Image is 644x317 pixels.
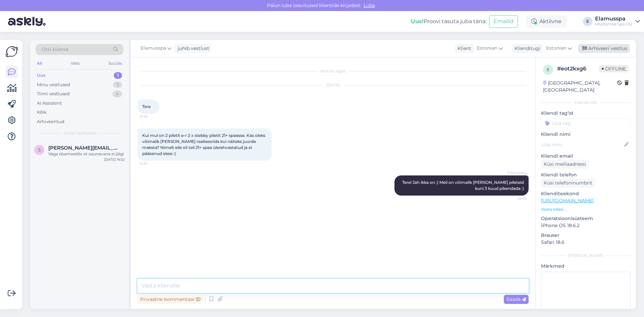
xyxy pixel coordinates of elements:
[138,295,203,304] div: Privaatne kommentaar
[411,17,486,25] div: Proovi tasuta juba täna:
[541,206,631,212] p: Vaata edasi ...
[512,45,540,52] div: Klienditugi
[402,180,525,191] span: Tere! Jah ikka on :) Meil on võimalik [PERSON_NAME] pileteid kuni 3 kuud pikendada :)
[541,215,631,222] p: Operatsioonisüsteem
[175,45,209,52] div: juhib vestlust
[541,141,623,148] input: Lisa nimi
[541,198,594,204] a: [URL][DOMAIN_NAME]
[546,45,567,52] span: Estonian
[501,170,527,175] span: Elamusspa
[69,59,81,68] div: Web
[140,114,165,119] span: 12:30
[5,45,18,58] img: Askly Logo
[583,17,592,26] div: E
[595,16,633,21] div: Elamusspa
[541,232,631,239] p: Brauser
[104,157,125,162] div: [DATE] 16:32
[138,82,529,88] div: [DATE]
[112,91,122,97] div: 4
[477,45,497,52] span: Estonian
[114,72,122,79] div: 1
[141,45,166,52] span: Elamusspa
[541,263,631,270] p: Märkmed
[37,82,70,88] div: Minu vestlused
[107,59,123,68] div: Socials
[37,118,64,125] div: Arhiveeritud
[541,222,631,229] p: iPhone OS 18.6.2
[501,196,527,201] span: 20:54
[541,153,631,160] p: Kliendi email
[48,145,118,151] span: steven.allik6@gmail.com
[48,151,125,157] div: Väga ebameeldiv et saunavana ei jälgi
[543,80,617,94] div: [GEOGRAPHIC_DATA], [GEOGRAPHIC_DATA]
[37,100,62,107] div: AI Assistent
[37,91,70,97] div: Tiimi vestlused
[595,21,633,27] div: Mustamäe Spa OÜ
[138,68,529,74] div: Vestlus algas
[42,46,68,53] span: Otsi kliente
[36,59,43,68] div: All
[541,239,631,246] p: Safari 18.6
[489,15,518,28] button: Emailid
[455,45,471,52] div: Klient
[142,104,151,109] span: Tere
[140,161,165,166] span: 12:32
[541,253,631,259] div: [PERSON_NAME]
[362,2,377,8] span: Luba
[547,67,549,72] span: e
[541,118,631,128] input: Lisa tag
[142,133,266,156] span: Kui mul on 2 piletit e-r 2 x stebby piletit 21+ spaasse. Kas oleks võimalik [PERSON_NAME] realise...
[113,82,122,88] div: 3
[411,18,424,24] b: Uus!
[541,160,589,169] div: Küsi meiliaadressi
[541,100,631,106] div: Kliendi info
[541,171,631,178] p: Kliendi telefon
[37,109,47,116] div: Kõik
[38,147,41,152] span: s
[37,72,46,79] div: Uus
[599,65,629,72] span: Offline
[541,110,631,117] p: Kliendi tag'id
[526,15,567,28] div: Aktiivne
[64,130,95,136] span: Uued vestlused
[557,65,599,73] div: # eot2kxg6
[506,296,526,302] span: Saada
[541,131,631,138] p: Kliendi nimi
[541,178,595,188] div: Küsi telefoninumbrit
[595,16,640,27] a: ElamusspaMustamäe Spa OÜ
[578,44,630,53] div: Arhiveeri vestlus
[541,190,631,197] p: Klienditeekond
